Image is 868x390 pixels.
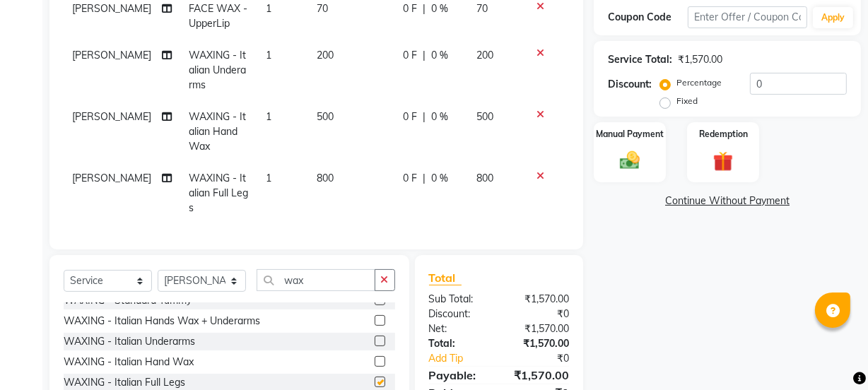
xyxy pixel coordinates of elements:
span: [PERSON_NAME] [72,172,151,184]
span: 0 % [431,48,448,63]
div: Service Total: [608,52,672,67]
span: 70 [476,2,488,15]
input: Enter Offer / Coupon Code [688,6,807,28]
div: Net: [418,321,499,336]
span: WAXING - Italian Hand Wax [189,110,246,153]
span: 0 F [403,48,417,63]
div: Coupon Code [608,10,688,25]
span: | [423,48,426,63]
span: [PERSON_NAME] [72,49,151,61]
span: 800 [476,172,493,184]
div: Total: [418,336,499,351]
div: ₹1,570.00 [678,52,722,67]
span: 1 [266,110,271,123]
span: [PERSON_NAME] [72,110,151,123]
label: Percentage [676,76,722,89]
div: WAXING - Italian Hand Wax [64,355,194,370]
span: 1 [266,2,271,15]
img: _cash.svg [614,149,646,172]
span: 1 [266,172,271,184]
div: WAXING - Italian Hands Wax + Underarms [64,314,260,329]
span: 0 % [431,1,448,16]
span: [PERSON_NAME] [72,2,151,15]
label: Fixed [676,95,698,107]
a: Add Tip [418,351,512,366]
span: 0 % [431,110,448,124]
span: 200 [476,49,493,61]
span: Total [429,271,462,285]
span: 0 F [403,171,417,186]
span: WAXING - Italian Underarms [189,49,246,91]
span: 800 [317,172,334,184]
span: WAXING - Italian Full Legs [189,172,248,214]
div: ₹1,570.00 [499,292,580,307]
img: _gift.svg [707,149,739,174]
span: 200 [317,49,334,61]
div: Discount: [418,307,499,321]
span: | [423,171,426,186]
label: Redemption [699,128,748,141]
div: ₹1,570.00 [499,336,580,351]
span: 0 F [403,1,417,16]
div: Discount: [608,77,652,92]
a: Continue Without Payment [597,194,858,208]
span: 1 [266,49,271,61]
div: WAXING - Italian Underarms [64,334,195,349]
div: ₹0 [512,351,580,366]
span: 500 [476,110,493,123]
span: 0 F [403,110,417,124]
span: 500 [317,110,334,123]
div: ₹1,570.00 [499,367,580,384]
button: Apply [813,7,853,28]
label: Manual Payment [596,128,664,141]
div: Payable: [418,367,499,384]
input: Search or Scan [257,269,375,291]
span: 0 % [431,171,448,186]
div: WAXING - Italian Full Legs [64,375,185,390]
div: ₹1,570.00 [499,321,580,336]
div: Sub Total: [418,292,499,307]
span: 70 [317,2,328,15]
span: | [423,110,426,124]
div: ₹0 [499,307,580,321]
span: FACE WAX - UpperLip [189,2,247,30]
span: | [423,1,426,16]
